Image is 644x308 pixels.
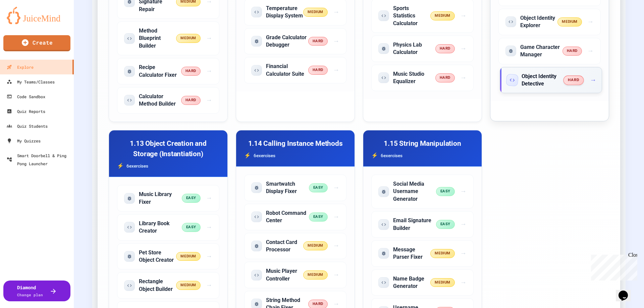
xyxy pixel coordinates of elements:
span: → [460,11,467,21]
span: hard [181,67,201,76]
span: easy [182,223,201,232]
div: Start exercise: Contact Card Processor (medium difficulty, fix problem) [244,233,346,259]
div: Quiz Students [7,122,48,130]
span: → [333,37,339,46]
span: medium [430,278,454,287]
div: Start exercise: Music Library Fixer (easy difficulty, fix problem) [117,185,219,211]
span: → [460,278,467,288]
div: Start exercise: Method Blueprint Builder (medium difficulty, code problem) [117,21,219,55]
span: hard [308,66,328,75]
div: Start exercise: Calculator Method Builder (hard difficulty, code problem) [117,87,219,114]
h5: Object Identity Explorer [520,14,557,29]
span: → [587,17,594,27]
span: medium [176,252,200,261]
div: Explore [7,63,34,71]
span: → [590,75,596,85]
span: medium [176,281,200,290]
h3: 1.13 Object Creation and Storage (Instantiation) [117,138,219,159]
span: → [206,34,212,43]
div: 6 exercise s [117,162,219,170]
div: Start exercise: Message Parser Fixer (medium difficulty, fix problem) [371,240,474,267]
span: hard [308,37,328,46]
iframe: chat widget [616,281,637,301]
span: easy [436,220,455,229]
div: Start exercise: Physics Lab Calculator (hard difficulty, fix problem) [371,36,474,62]
h5: Email Signature Builder [393,217,436,232]
span: medium [303,270,327,280]
a: Create [3,35,70,51]
span: Change plan [17,292,43,297]
h3: 1.14 Calling Instance Methods [244,138,346,149]
span: hard [435,44,455,53]
span: → [460,187,467,196]
h5: Library Book Creator [139,220,182,235]
span: easy [182,194,201,203]
span: medium [430,11,454,20]
div: Diamond [17,284,43,298]
h5: Physics Lab Calculator [393,41,435,56]
img: logo-orange.svg [7,7,67,24]
button: DiamondChange plan [3,281,70,301]
div: Start exercise: Library Book Creator (easy difficulty, code problem) [117,214,219,241]
h5: Music Player Controller [266,267,303,283]
div: Start exercise: Object Identity Detective (hard difficulty, code problem) [500,67,602,94]
span: medium [176,34,200,43]
span: hard [181,96,201,105]
div: Start exercise: Music Studio Equalizer (hard difficulty, code problem) [371,65,474,91]
div: Start exercise: Smartwatch Display Fixer (easy difficulty, fix problem) [244,175,346,201]
span: → [460,220,467,229]
div: My Teams/Classes [7,78,55,86]
h3: 1.15 String Manipulation [371,138,474,149]
h5: Temperature Display System [266,5,303,20]
h5: Object Identity Detective [522,73,564,88]
span: medium [430,249,454,258]
h5: Game Character Manager [520,44,562,59]
span: → [333,212,339,222]
h5: Name Badge Generator [393,275,430,290]
div: Start exercise: Social Media Username Generator (easy difficulty, fix problem) [371,175,474,208]
span: → [333,65,339,75]
h5: Recipe Calculator Fixer [139,64,181,79]
span: → [460,73,467,83]
div: 6 exercise s [244,151,346,160]
div: Start exercise: Name Badge Generator (medium difficulty, code problem) [371,269,474,296]
span: medium [557,17,582,26]
span: → [206,66,212,76]
span: → [206,96,212,105]
div: Start exercise: Grade Calculator Debugger (hard difficulty, fix problem) [244,28,346,55]
div: My Quizzes [7,137,41,145]
span: → [333,7,339,17]
span: hard [563,75,584,85]
span: easy [436,187,455,196]
div: Start exercise: Music Player Controller (medium difficulty, code problem) [244,262,346,288]
h5: Rectangle Object Builder [139,278,176,293]
span: hard [435,73,455,82]
span: → [206,223,212,232]
span: → [333,270,339,280]
h5: Calculator Method Builder [139,93,181,108]
div: Start exercise: Game Character Manager (hard difficulty, fix problem) [498,38,601,64]
span: easy [309,183,328,192]
h5: Music Studio Equalizer [393,70,435,85]
h5: Music Library Fixer [139,191,182,206]
div: Start exercise: Rectangle Object Builder (medium difficulty, code problem) [117,272,219,299]
span: → [333,241,339,251]
span: → [587,46,594,56]
span: medium [303,8,327,17]
h5: Financial Calculator Suite [266,63,308,78]
span: → [206,193,212,203]
span: → [206,252,212,261]
h5: Sports Statistics Calculator [393,5,430,27]
div: Start exercise: Robot Command Center (easy difficulty, code problem) [244,204,346,230]
h5: Smartwatch Display Fixer [266,180,309,195]
span: → [460,249,467,258]
h5: Method Blueprint Builder [139,27,176,50]
h5: Pet Store Object Creator [139,249,176,264]
div: Start exercise: Recipe Calculator Fixer (hard difficulty, fix problem) [117,58,219,84]
div: Chat with us now!Close [3,3,46,43]
iframe: chat widget [588,252,637,281]
div: Start exercise: Financial Calculator Suite (hard difficulty, code problem) [244,57,346,83]
span: → [206,281,212,290]
span: medium [303,241,327,250]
